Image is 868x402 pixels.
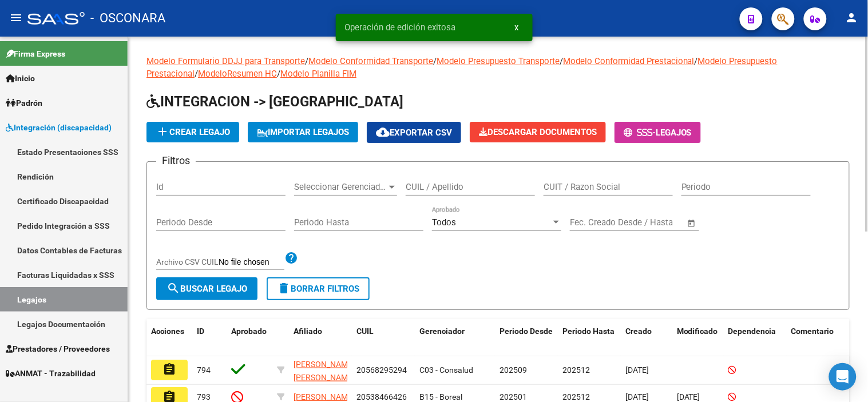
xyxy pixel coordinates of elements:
span: Comentario [791,327,834,336]
span: INTEGRACION -> [GEOGRAPHIC_DATA] [146,94,403,110]
datatable-header-cell: ID [192,319,227,357]
mat-icon: person [845,11,859,25]
input: Fecha fin [627,217,682,228]
datatable-header-cell: Aprobado [227,319,272,357]
span: Inicio [6,72,35,85]
span: Acciones [151,327,184,336]
span: Creado [625,327,652,336]
span: Afiliado [294,327,322,336]
button: Crear Legajo [146,122,239,142]
span: [PERSON_NAME] [294,392,355,401]
mat-icon: help [284,251,298,265]
mat-icon: assignment [162,363,176,376]
datatable-header-cell: Gerenciador [415,319,495,357]
span: IMPORTAR LEGAJOS [257,127,349,137]
datatable-header-cell: Comentario [787,319,855,357]
span: 793 [197,392,211,401]
span: Archivo CSV CUIL [156,257,219,266]
span: Descargar Documentos [479,127,597,137]
span: Prestadores / Proveedores [6,343,110,355]
input: Archivo CSV CUIL [219,257,284,268]
button: Buscar Legajo [156,277,257,300]
datatable-header-cell: Modificado [672,319,724,357]
span: Todos [432,217,456,228]
span: Modificado [677,327,718,336]
span: B15 - Boreal [419,392,462,401]
span: - [624,128,656,138]
span: Borrar Filtros [277,284,359,294]
span: ID [197,327,204,336]
span: [PERSON_NAME] [PERSON_NAME] [294,360,355,382]
span: ANMAT - Trazabilidad [6,367,96,380]
span: 202512 [562,365,590,375]
a: Modelo Conformidad Transporte [308,56,433,66]
span: 202509 [500,365,527,375]
span: - OSCONARA [90,6,165,31]
mat-icon: delete [277,281,291,295]
datatable-header-cell: Creado [621,319,672,357]
span: Periodo Hasta [562,327,615,336]
span: Integración (discapacidad) [6,121,112,134]
a: Modelo Presupuesto Transporte [437,56,560,66]
span: Exportar CSV [376,128,452,138]
datatable-header-cell: CUIL [352,319,415,357]
span: Aprobado [231,327,267,336]
button: x [506,17,528,38]
span: Legajos [656,128,692,138]
span: Dependencia [728,327,776,336]
span: x [515,22,519,33]
datatable-header-cell: Periodo Hasta [558,319,621,357]
mat-icon: menu [9,11,23,25]
span: Gerenciador [419,327,465,336]
div: Open Intercom Messenger [829,363,857,391]
a: Modelo Planilla FIM [280,69,356,79]
input: Fecha inicio [570,217,616,228]
datatable-header-cell: Periodo Desde [495,319,558,357]
span: Buscar Legajo [167,284,247,294]
span: 794 [197,365,211,375]
span: 20568295294 [356,365,407,375]
datatable-header-cell: Afiliado [289,319,352,357]
span: Firma Express [6,47,65,60]
span: 202501 [500,392,527,401]
span: [DATE] [625,392,649,401]
span: 20538466426 [356,392,407,401]
mat-icon: add [156,125,169,138]
h3: Filtros [156,153,196,169]
span: Crear Legajo [156,127,230,137]
button: Open calendar [685,217,699,230]
datatable-header-cell: Dependencia [724,319,787,357]
a: Modelo Conformidad Prestacional [563,56,695,66]
span: [DATE] [677,392,700,401]
span: Periodo Desde [500,327,553,336]
span: [DATE] [625,365,649,375]
datatable-header-cell: Acciones [146,319,192,357]
button: Descargar Documentos [470,122,606,142]
span: CUIL [356,327,374,336]
span: Padrón [6,97,42,109]
mat-icon: search [167,281,180,295]
span: Seleccionar Gerenciador [294,182,387,192]
mat-icon: cloud_download [376,125,390,139]
button: Exportar CSV [367,122,461,143]
span: 202512 [562,392,590,401]
button: Borrar Filtros [267,277,370,300]
span: Operación de edición exitosa [345,22,456,33]
button: IMPORTAR LEGAJOS [248,122,358,142]
span: C03 - Consalud [419,365,473,375]
button: -Legajos [615,122,701,143]
a: Modelo Formulario DDJJ para Transporte [146,56,305,66]
a: ModeloResumen HC [198,69,277,79]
